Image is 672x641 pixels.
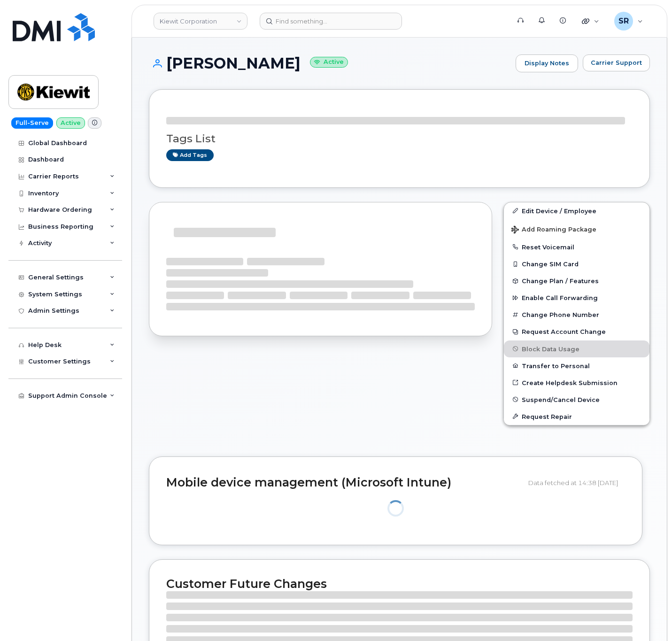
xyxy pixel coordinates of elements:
h2: Mobile device management (Microsoft Intune) [166,476,521,489]
button: Add Roaming Package [504,219,649,239]
button: Change Plan / Features [504,272,649,289]
button: Block Data Usage [504,340,649,357]
button: Request Account Change [504,323,649,340]
button: Change SIM Card [504,255,649,272]
a: Edit Device / Employee [504,202,649,219]
span: Add Roaming Package [511,226,596,235]
span: Change Plan / Features [522,278,599,285]
button: Carrier Support [583,54,650,71]
a: Create Helpdesk Submission [504,374,649,391]
a: Display Notes [516,54,578,72]
button: Enable Call Forwarding [504,289,649,306]
span: Carrier Support [591,58,642,67]
button: Reset Voicemail [504,239,649,255]
h2: Customer Future Changes [166,577,633,591]
button: Suspend/Cancel Device [504,391,649,408]
h3: Tags List [166,133,633,145]
span: Suspend/Cancel Device [522,396,600,403]
a: Add tags [166,149,214,161]
small: Active [310,57,348,68]
span: Enable Call Forwarding [522,294,598,301]
button: Request Repair [504,408,649,425]
button: Transfer to Personal [504,357,649,374]
div: Data fetched at 14:38 [DATE] [528,474,625,492]
button: Change Phone Number [504,306,649,323]
h1: [PERSON_NAME] [149,55,511,71]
